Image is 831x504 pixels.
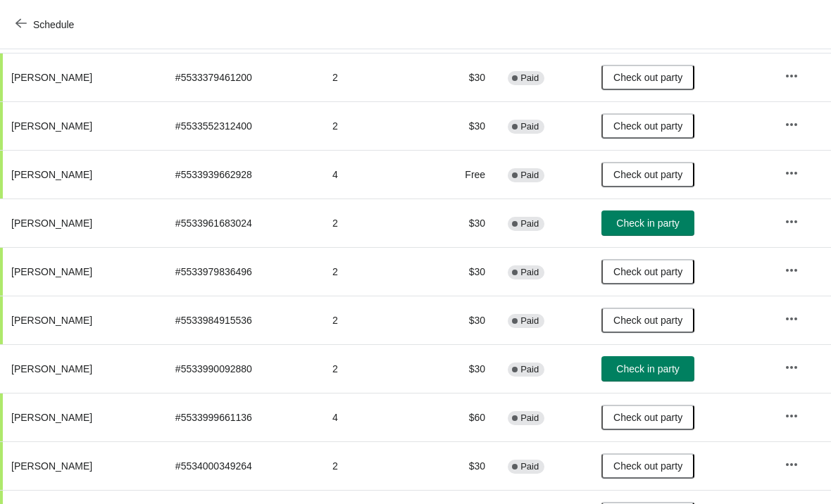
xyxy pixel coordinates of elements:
td: 2 [321,53,428,101]
button: Check out party [601,162,694,187]
td: # 5533979836496 [164,247,321,296]
td: 2 [321,296,428,344]
span: Check out party [613,315,682,326]
button: Check out party [601,65,694,90]
td: # 5533552312400 [164,101,321,150]
span: [PERSON_NAME] [11,120,92,132]
span: Check in party [616,218,679,229]
td: # 5533984915536 [164,296,321,344]
td: 4 [321,150,428,199]
td: $30 [428,101,496,150]
span: [PERSON_NAME] [11,460,92,472]
td: # 5533999661136 [164,393,321,441]
span: [PERSON_NAME] [11,169,92,180]
span: Check out party [613,460,682,472]
td: # 5533379461200 [164,53,321,101]
span: Paid [520,73,539,84]
td: $30 [428,344,496,393]
button: Schedule [7,12,85,37]
td: Free [428,150,496,199]
span: Paid [520,461,539,472]
span: [PERSON_NAME] [11,363,92,374]
span: [PERSON_NAME] [11,412,92,423]
td: $60 [428,393,496,441]
button: Check out party [601,405,694,430]
button: Check out party [601,113,694,139]
span: [PERSON_NAME] [11,315,92,326]
span: Check out party [613,412,682,423]
span: Check out party [613,266,682,277]
span: Check out party [613,72,682,83]
td: # 5533961683024 [164,199,321,247]
button: Check out party [601,259,694,284]
span: Paid [520,121,539,132]
td: # 5534000349264 [164,441,321,490]
td: 2 [321,101,428,150]
span: Paid [520,364,539,375]
td: $30 [428,247,496,296]
span: Paid [520,218,539,229]
td: $30 [428,296,496,344]
td: 2 [321,441,428,490]
button: Check out party [601,453,694,479]
span: [PERSON_NAME] [11,218,92,229]
td: $30 [428,53,496,101]
button: Check in party [601,210,694,236]
button: Check in party [601,356,694,382]
td: # 5533990092880 [164,344,321,393]
td: $30 [428,441,496,490]
span: [PERSON_NAME] [11,266,92,277]
span: [PERSON_NAME] [11,72,92,83]
td: 4 [321,393,428,441]
td: $30 [428,199,496,247]
td: 2 [321,344,428,393]
button: Check out party [601,308,694,333]
span: Paid [520,412,539,424]
span: Check out party [613,169,682,180]
span: Check in party [616,363,679,374]
span: Paid [520,315,539,327]
span: Check out party [613,120,682,132]
td: # 5533939662928 [164,150,321,199]
td: 2 [321,199,428,247]
td: 2 [321,247,428,296]
span: Paid [520,170,539,181]
span: Schedule [33,19,74,30]
span: Paid [520,267,539,278]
